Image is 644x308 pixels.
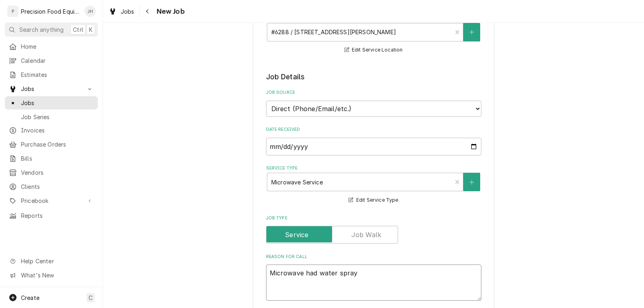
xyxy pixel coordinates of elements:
[5,110,98,124] a: Job Series
[141,5,154,18] button: Navigate back
[5,152,98,165] a: Bills
[469,180,474,185] svg: Create New Service
[266,89,481,116] div: Job Source
[21,154,94,163] span: Bills
[21,168,94,177] span: Vendors
[21,294,39,301] span: Create
[266,165,481,172] label: Service Type
[469,29,474,35] svg: Create New Location
[266,215,481,221] label: Job Type
[21,182,94,191] span: Clients
[21,85,82,93] span: Jobs
[21,99,94,107] span: Jobs
[21,257,93,265] span: Help Center
[21,56,94,65] span: Calendar
[19,25,64,34] span: Search anything
[21,7,80,16] div: Precision Food Equipment LLC
[343,45,404,55] button: Edit Service Location
[89,25,93,34] span: K
[5,40,98,53] a: Home
[21,126,94,134] span: Invoices
[21,140,94,149] span: Purchase Orders
[21,271,93,279] span: What's New
[266,15,481,55] div: Service Location
[5,194,98,207] a: Go to Pricebook
[73,25,83,34] span: Ctrl
[5,180,98,193] a: Clients
[5,209,98,222] a: Reports
[21,196,82,205] span: Pricebook
[266,215,481,244] div: Job Type
[5,54,98,67] a: Calendar
[121,7,134,16] span: Jobs
[21,211,94,220] span: Reports
[89,294,93,302] span: C
[5,82,98,95] a: Go to Jobs
[266,126,481,133] label: Date Received
[21,70,94,79] span: Estimates
[5,269,98,282] a: Go to What's New
[5,96,98,110] a: Jobs
[105,5,138,18] a: Jobs
[463,173,480,191] button: Create New Service
[266,165,481,205] div: Service Type
[347,195,399,205] button: Edit Service Type
[266,138,481,155] input: yyyy-mm-dd
[85,6,96,17] div: JH
[21,113,94,121] span: Job Series
[5,138,98,151] a: Purchase Orders
[266,89,481,96] label: Job Source
[5,254,98,268] a: Go to Help Center
[85,6,96,17] div: Jason Hertel's Avatar
[154,6,185,17] span: New Job
[266,254,481,301] div: Reason For Call
[5,166,98,179] a: Vendors
[266,72,481,82] legend: Job Details
[266,126,481,155] div: Date Received
[5,68,98,81] a: Estimates
[21,42,94,51] span: Home
[7,6,19,17] div: P
[463,23,480,41] button: Create New Location
[5,23,98,37] button: Search anythingCtrlK
[5,124,98,137] a: Invoices
[266,265,481,301] textarea: Microwave had water spra
[266,254,481,260] label: Reason For Call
